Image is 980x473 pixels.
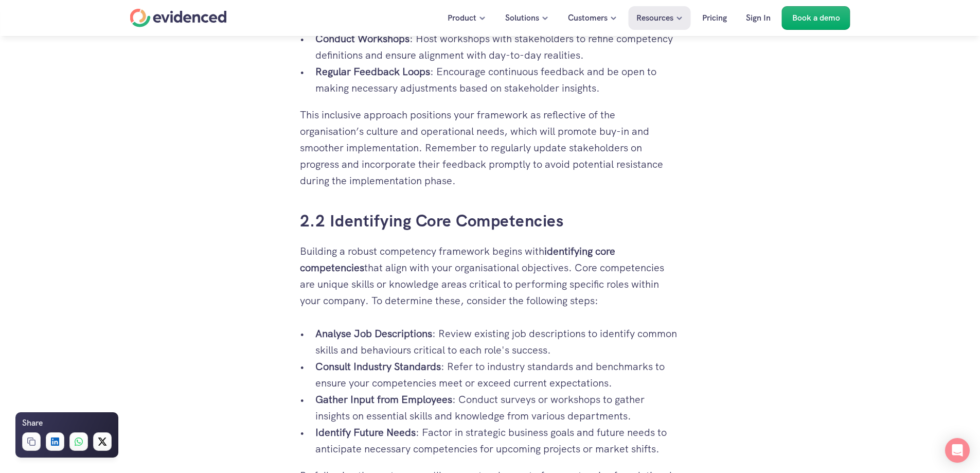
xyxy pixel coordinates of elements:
a: Book a demo [782,6,850,30]
p: Book a demo [792,11,840,25]
strong: Gather Input from Employees [315,393,452,406]
strong: Analyse Job Descriptions [315,327,432,340]
a: Pricing [694,6,735,30]
strong: Regular Feedback Loops [315,65,430,78]
p: : Conduct surveys or workshops to gather insights on essential skills and knowledge from various ... [315,391,681,424]
p: Customers [568,11,608,25]
p: : Encourage continuous feedback and be open to making necessary adjustments based on stakeholder ... [315,63,681,96]
p: Building a robust competency framework begins with that align with your organisational objectives... [300,243,681,309]
p: Sign In [746,11,771,25]
p: Solutions [505,11,539,25]
p: : Refer to industry standards and benchmarks to ensure your competencies meet or exceed current e... [315,358,681,391]
p: : Factor in strategic business goals and future needs to anticipate necessary competencies for up... [315,424,681,457]
p: Pricing [702,11,727,25]
a: Sign In [738,6,778,30]
p: Resources [636,11,673,25]
p: This inclusive approach positions your framework as reflective of the organisation’s culture and ... [300,107,681,189]
a: 2.2 Identifying Core Competencies [300,210,564,232]
h6: Share [22,416,43,430]
strong: Consult Industry Standards [315,360,441,373]
a: Home [130,9,227,27]
p: Product [448,11,476,25]
p: : Review existing job descriptions to identify common skills and behaviours critical to each role... [315,325,681,358]
div: Open Intercom Messenger [945,438,970,463]
strong: identifying core competencies [300,244,618,274]
strong: Identify Future Needs [315,426,416,439]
